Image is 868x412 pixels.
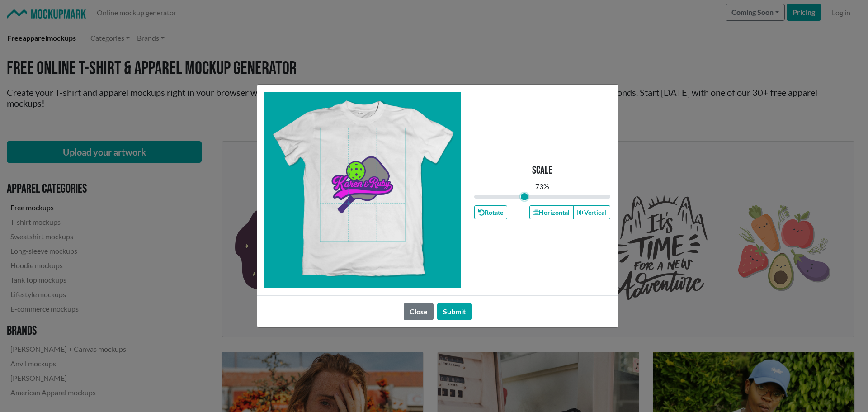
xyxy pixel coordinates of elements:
button: Submit [437,303,472,320]
button: Horizontal [529,205,574,219]
button: Rotate [474,205,507,219]
button: Close [404,303,434,320]
div: 73 % [535,181,549,192]
button: Vertical [573,205,610,219]
p: Scale [532,164,552,177]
